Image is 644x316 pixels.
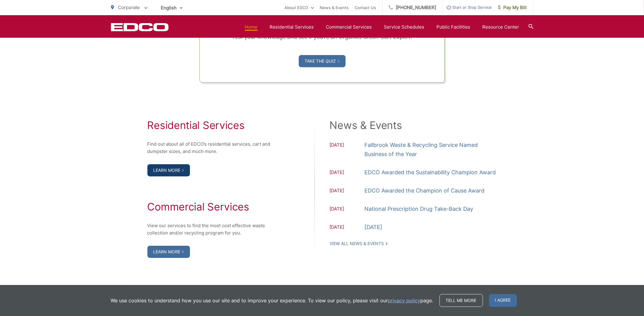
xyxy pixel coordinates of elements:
[365,168,496,177] a: EDCO Awarded the Sustainability Champion Award
[365,204,474,214] a: National Prescription Drug Take-Back Day
[388,297,421,304] a: privacy policy
[365,186,485,195] a: EDCO Awarded the Champion of Cause Award
[111,297,433,304] p: We use cookies to understand how you use our site and to improve your experience. To view our pol...
[330,241,387,246] a: View All News & Events
[439,294,483,307] a: Tell me more
[330,141,365,159] span: [DATE]
[147,201,278,213] h2: Commercial Services
[355,4,376,11] a: Contact Us
[384,23,425,31] a: Service Schedules
[285,4,314,11] a: About EDCO
[330,205,365,214] span: [DATE]
[118,5,140,10] span: Corporate
[147,119,278,131] h2: Residential Services
[489,294,517,307] span: I agree
[147,164,190,176] a: Learn More
[437,23,470,31] a: Public Facilities
[147,141,278,155] p: Find out about all of EDCO’s residential services, cart and dumpster sizes, and much more.
[330,224,365,232] span: [DATE]
[111,23,169,31] a: EDCD logo. Return to the homepage.
[147,246,190,258] a: Learn More
[330,169,365,177] span: [DATE]
[157,2,187,13] span: English
[299,55,346,67] a: Take the Quiz
[483,23,519,31] a: Resource Center
[326,23,372,31] a: Commercial Services
[365,141,497,159] a: Fallbrook Waste & Recycling Service Named Business of the Year
[330,119,497,131] h2: News & Events
[320,4,349,11] a: News & Events
[245,23,258,31] a: Home
[330,187,365,195] span: [DATE]
[498,4,527,11] span: Pay My Bill
[365,223,383,232] a: [DATE]
[270,23,314,31] a: Residential Services
[147,222,278,237] p: View our services to find the most cost effective waste collection and/or recycling program for you.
